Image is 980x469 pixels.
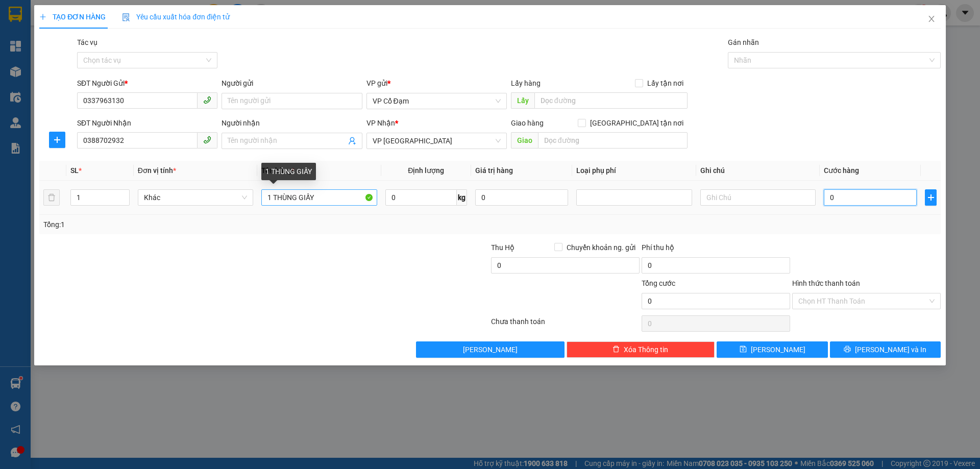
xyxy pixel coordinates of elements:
[491,243,514,252] span: Thu Hộ
[39,13,106,21] span: TẠO ĐƠN HÀNG
[39,13,46,20] span: plus
[366,78,507,89] div: VP gửi
[463,344,518,355] span: [PERSON_NAME]
[366,119,395,127] span: VP Nhận
[144,190,247,205] span: Khác
[844,345,851,354] span: printer
[408,166,444,175] span: Định lượng
[511,132,538,149] span: Giao
[925,189,936,206] button: plus
[475,166,513,175] span: Giá trị hàng
[728,38,759,46] label: Gán nhãn
[261,163,316,180] div: 1 THÙNG GIẤY
[511,79,541,87] span: Lấy hàng
[740,345,747,354] span: save
[534,92,688,109] input: Dọc đường
[824,166,859,175] span: Cước hàng
[138,166,176,175] span: Đơn vị tính
[203,96,211,104] span: phone
[855,344,926,355] span: [PERSON_NAME] và In
[830,341,941,358] button: printer[PERSON_NAME] và In
[222,78,362,89] div: Người gửi
[70,166,79,175] span: SL
[927,15,936,23] span: close
[567,341,715,358] button: deleteXóa Thông tin
[586,117,688,129] span: [GEOGRAPHIC_DATA] tận nơi
[348,137,356,145] span: user-add
[511,119,544,127] span: Giao hàng
[77,117,217,129] div: SĐT Người Nhận
[416,341,565,358] button: [PERSON_NAME]
[203,136,211,144] span: phone
[792,279,860,287] label: Hình thức thanh toán
[475,189,568,206] input: 0
[572,161,696,181] th: Loại phụ phí
[717,341,827,358] button: save[PERSON_NAME]
[77,78,217,89] div: SĐT Người Gửi
[642,279,675,287] span: Tổng cước
[925,193,936,202] span: plus
[50,136,65,144] span: plus
[261,189,377,206] input: VD: Bàn, Ghế
[643,78,688,89] span: Lấy tận nơi
[43,219,378,230] div: Tổng: 1
[917,5,946,34] button: Close
[538,132,688,149] input: Dọc đường
[49,132,65,148] button: plus
[562,242,640,253] span: Chuyển khoản ng. gửi
[222,117,362,129] div: Người nhận
[373,133,501,149] span: VP Mỹ Đình
[624,344,668,355] span: Xóa Thông tin
[751,344,805,355] span: [PERSON_NAME]
[77,38,97,46] label: Tác vụ
[43,189,60,206] button: delete
[700,189,816,206] input: Ghi Chú
[122,13,230,21] span: Yêu cầu xuất hóa đơn điện tử
[696,161,820,181] th: Ghi chú
[373,93,501,109] span: VP Cổ Đạm
[642,242,790,257] div: Phí thu hộ
[122,13,130,21] img: icon
[511,92,534,109] span: Lấy
[457,189,467,206] span: kg
[490,316,641,334] div: Chưa thanh toán
[612,345,620,354] span: delete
